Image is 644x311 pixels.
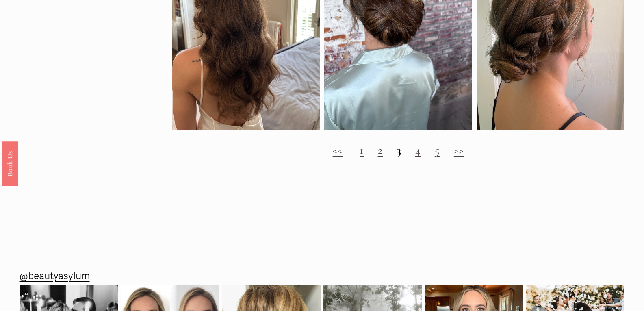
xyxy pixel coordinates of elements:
a: >> [454,143,464,157]
a: << [333,143,343,157]
a: @beautyasylum [20,267,90,285]
a: 2 [378,143,383,157]
strong: 3 [397,143,401,157]
a: 5 [435,143,440,157]
a: Book Us [2,141,18,185]
a: 1 [360,143,364,157]
a: 4 [415,143,421,157]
